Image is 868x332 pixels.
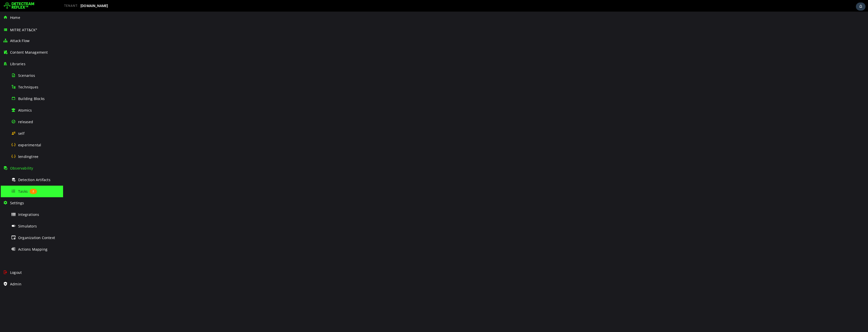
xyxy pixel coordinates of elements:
[10,282,21,286] span: Admin
[10,38,30,43] span: Attack Flow
[18,154,38,159] span: lendingtree
[18,73,35,78] span: Scenarios
[10,201,24,205] span: Settings
[18,85,38,89] span: Techniques
[18,212,39,217] span: Integrations
[18,96,45,101] span: Building Blocks
[80,4,108,8] span: [DOMAIN_NAME]
[10,50,48,55] span: Content Management
[30,189,37,194] span: 2
[18,247,47,252] span: Actions Mapping
[10,15,20,20] span: Home
[18,224,37,228] span: Simulators
[18,108,32,113] span: Atomics
[64,4,78,8] span: TENANT:
[10,166,33,171] span: Observability
[18,143,41,147] span: experimental
[856,3,865,11] div: Task Notifications
[18,177,50,182] span: Detection Artifacts
[10,27,37,32] span: MITRE ATT&CK
[18,235,55,240] span: Organization Context
[10,270,22,275] span: Logout
[18,131,24,136] span: self
[4,2,34,10] img: Detecteam logo
[36,28,37,30] sup: ®
[18,119,33,124] span: released
[10,61,25,66] span: Libraries
[18,189,28,194] span: Tasks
